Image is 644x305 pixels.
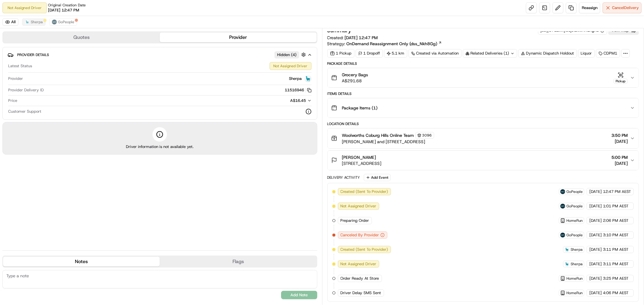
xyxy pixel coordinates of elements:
img: gopeople_logo.png [560,189,565,194]
span: Preparing Order [341,218,369,223]
span: 4:06 PM AEST [603,290,629,296]
span: Provider Delivery ID [8,87,44,93]
img: gopeople_logo.png [52,20,57,24]
img: gopeople_logo.png [560,204,565,209]
button: Reassign [579,2,600,13]
span: Cancel Delivery [612,5,639,11]
span: [DATE] [589,203,602,209]
button: Pickup [614,72,628,84]
span: Original Creation Date [48,3,86,8]
span: Not Assigned Driver [341,261,376,267]
button: All [2,18,18,26]
span: 3:11 PM AEST [603,247,629,252]
span: HomeRun [566,291,583,295]
span: A$16.45 [290,98,306,103]
button: Grocery BagsA$291.68Pickup [328,68,639,87]
span: 2:06 PM AEST [603,218,629,223]
span: Driver Delay SMS Sent [341,290,381,296]
span: [DATE] 12:47 PM [345,35,378,40]
span: Sherpa [31,20,43,24]
button: Hidden (4) [274,51,307,58]
span: [DATE] [611,138,628,144]
a: OnDemand Reassignment Only (dss_Nkh8Gg) [347,41,442,47]
span: 3:50 PM [611,132,628,138]
span: 5:00 PM [611,154,628,160]
img: sherpa_logo.png [304,75,312,82]
div: Location Details [327,121,639,126]
span: 3:11 PM AEST [603,261,629,267]
div: Related Deliveries (1) [463,49,517,58]
img: sherpa_logo.png [565,262,569,266]
span: 12:47 PM AEST [603,189,631,194]
span: A$291.68 [342,78,368,84]
a: Created via Automation [409,49,462,58]
span: Customer Support [8,109,41,114]
div: 1 Pickup [327,49,354,58]
button: Provider DetailsHidden (4) [8,50,312,60]
span: Canceled By Provider [341,232,379,238]
button: Quotes [3,33,160,42]
span: 1:01 PM AEST [603,203,629,209]
span: Grocery Bags [342,72,368,78]
span: [DATE] [589,189,602,194]
span: [DATE] [589,290,602,296]
span: [DATE] [611,160,628,166]
button: Provider [160,33,316,42]
span: 3:10 PM AEST [603,232,629,238]
div: Strategy: [327,41,442,47]
span: GoPeople [566,189,583,194]
span: [PERSON_NAME] [342,154,376,160]
button: [PERSON_NAME][STREET_ADDRESS]5:00 PM[DATE] [328,151,639,170]
span: [DATE] 12:47 PM [48,8,79,13]
span: Reassign [582,5,598,11]
button: Package Items (1) [328,98,639,118]
span: 3096 [422,133,432,138]
span: GoPeople [566,233,583,237]
span: Created: [327,35,378,41]
span: Order Ready At Store [341,276,379,281]
span: Not Assigned Driver [341,203,376,209]
span: GoPeople [58,20,74,24]
button: GoPeople [49,18,77,26]
span: HomeRun [566,276,583,281]
span: Sherpa [571,262,583,266]
span: [DATE] [589,261,602,267]
button: Flags [160,257,316,266]
span: HomeRun [566,218,583,223]
h3: Summary [327,28,352,33]
img: sherpa_logo.png [25,20,30,24]
button: CancelDelivery [603,2,642,13]
div: Delivery Activity [327,175,360,180]
div: Package Details [327,61,639,66]
div: Pickup [614,79,628,84]
span: [DATE] [589,276,602,281]
button: A$16.45 [258,98,312,103]
button: 11516946 [285,87,312,93]
span: Woolworths Coburg Hills Online Team [342,132,414,138]
span: OnDemand Reassignment Only (dss_Nkh8Gg) [347,41,437,47]
span: Price [8,98,17,103]
span: Sherpa [289,76,302,81]
span: [STREET_ADDRESS] [342,160,382,166]
img: gopeople_logo.png [560,233,565,237]
span: Provider [8,76,23,81]
div: 5.1 km [384,49,407,58]
button: Sherpa [22,18,46,26]
div: 1 Dropoff [356,49,383,58]
button: Woolworths Coburg Hills Online Team3096[PERSON_NAME] and [STREET_ADDRESS]3:50 PM[DATE] [328,128,639,148]
div: Items Details [327,91,639,96]
span: Package Items ( 1 ) [342,105,378,111]
span: Provider Details [17,52,49,57]
button: Notes [3,257,160,266]
div: Liquor [578,49,595,58]
span: GoPeople [566,204,583,209]
button: Add Event [364,174,391,181]
span: Sherpa [571,247,583,252]
span: 3:25 PM AEST [603,276,629,281]
img: sherpa_logo.png [565,247,569,252]
span: Created (Sent To Provider) [341,247,388,252]
span: Driver information is not available yet. [126,144,194,149]
span: [DATE] [589,232,602,238]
